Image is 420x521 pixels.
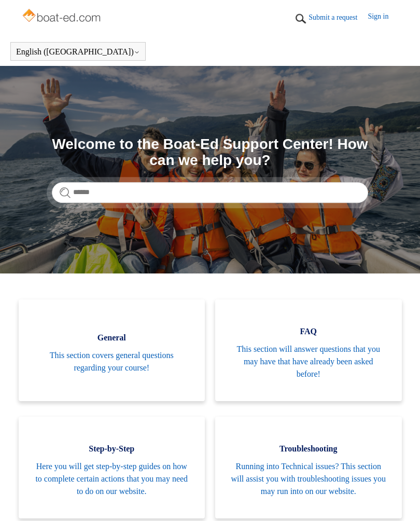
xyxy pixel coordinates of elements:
span: Here you will get step-by-step guides on how to complete certain actions that you may need to do ... [34,460,190,498]
a: Step-by-Step Here you will get step-by-step guides on how to complete certain actions that you ma... [19,417,205,518]
span: This section covers general questions regarding your course! [34,349,190,374]
a: FAQ This section will answer questions that you may have that have already been asked before! [215,299,402,401]
span: General [34,332,190,344]
button: English ([GEOGRAPHIC_DATA]) [16,47,140,57]
span: This section will answer questions that you may have that have already been asked before! [231,343,386,380]
span: Troubleshooting [231,443,386,455]
img: Boat-Ed Help Center home page [21,6,104,27]
h1: Welcome to the Boat-Ed Support Center! How can we help you? [52,136,368,169]
a: General This section covers general questions regarding your course! [19,299,205,401]
a: Troubleshooting Running into Technical issues? This section will assist you with troubleshooting ... [215,417,402,518]
span: FAQ [231,325,386,338]
a: Sign in [368,11,399,26]
a: Submit a request [309,12,368,23]
input: Search [52,182,368,203]
span: Step-by-Step [34,443,190,455]
img: 01HZPCYTXV3JW8MJV9VD7EMK0H [293,11,309,26]
span: Running into Technical issues? This section will assist you with troubleshooting issues you may r... [231,460,386,498]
